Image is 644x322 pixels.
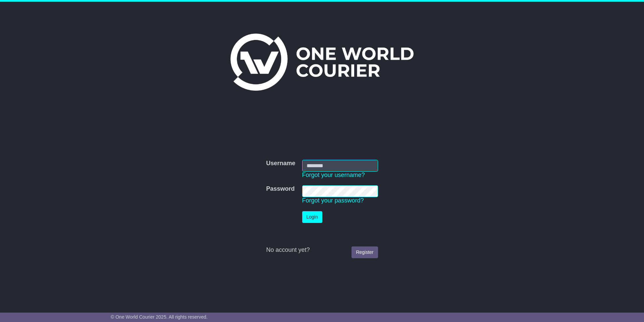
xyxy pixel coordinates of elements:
a: Forgot your username? [302,172,365,178]
span: © One World Courier 2025. All rights reserved. [111,314,208,320]
label: Password [266,185,294,193]
label: Username [266,160,295,167]
a: Forgot your password? [302,197,364,204]
button: Login [302,211,322,223]
div: No account yet? [266,246,378,254]
a: Register [352,246,378,258]
img: One World [230,34,414,91]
